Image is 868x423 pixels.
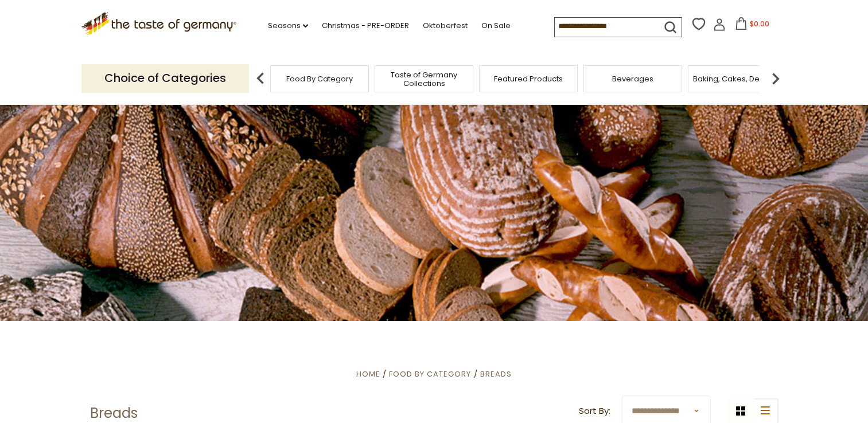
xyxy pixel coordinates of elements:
a: Beverages [612,75,653,83]
a: Home [356,369,380,379]
span: $0.00 [750,19,769,29]
a: Food By Category [286,75,353,83]
label: Sort By: [579,404,610,418]
a: Featured Products [494,75,563,83]
h1: Breads [90,405,138,422]
a: Food By Category [389,369,471,379]
a: Seasons [268,19,308,32]
a: Oktoberfest [423,19,468,32]
img: next arrow [764,67,787,90]
p: Choice of Categories [81,64,249,92]
a: Taste of Germany Collections [378,70,470,88]
a: Christmas - PRE-ORDER [322,19,409,32]
a: Baking, Cakes, Desserts [693,75,782,83]
a: Breads [480,369,512,379]
img: previous arrow [249,67,272,90]
button: $0.00 [728,17,777,34]
a: On Sale [481,19,511,32]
